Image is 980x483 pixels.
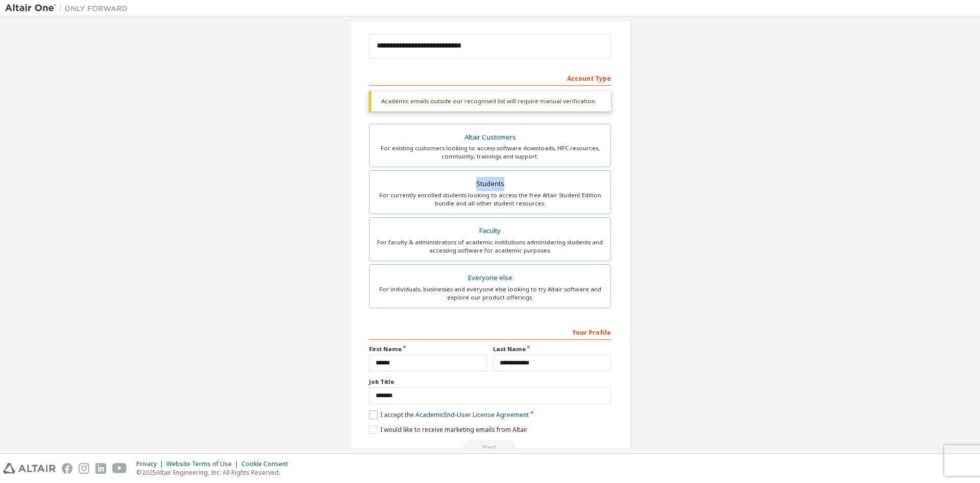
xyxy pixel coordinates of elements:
img: altair_logo.svg [3,463,56,474]
div: For faculty & administrators of academic institutions administering students and accessing softwa... [376,238,604,255]
label: I would like to receive marketing emails from Altair [369,425,528,434]
div: Read and acccept EULA to continue [369,440,611,455]
label: Job Title [369,378,611,386]
div: Your Profile [369,324,611,340]
div: For existing customers looking to access software downloads, HPC resources, community, trainings ... [376,144,604,160]
div: Cookie Consent [241,460,294,468]
img: facebook.svg [62,463,72,474]
div: Students [376,177,604,191]
div: For individuals, businesses and everyone else looking to try Altair software and explore our prod... [376,285,604,302]
label: First Name [369,345,487,353]
p: © 2025 Altair Engineering, Inc. All Rights Reserved. [136,468,294,477]
div: Everyone else [376,271,604,285]
div: Faculty [376,224,604,238]
img: youtube.svg [112,463,127,474]
div: Website Terms of Use [166,460,241,468]
a: Academic End-User License Agreement [415,410,529,419]
div: For currently enrolled students looking to access the free Altair Student Edition bundle and all ... [376,191,604,208]
div: Academic emails outside our recognised list will require manual verification. [369,91,611,111]
div: Privacy [136,460,166,468]
img: instagram.svg [79,463,89,474]
img: linkedin.svg [95,463,106,474]
img: Altair One [5,3,133,13]
label: Last Name [493,345,611,353]
div: Account Type [369,70,611,86]
div: Altair Customers [376,130,604,145]
label: I accept the [369,410,529,419]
